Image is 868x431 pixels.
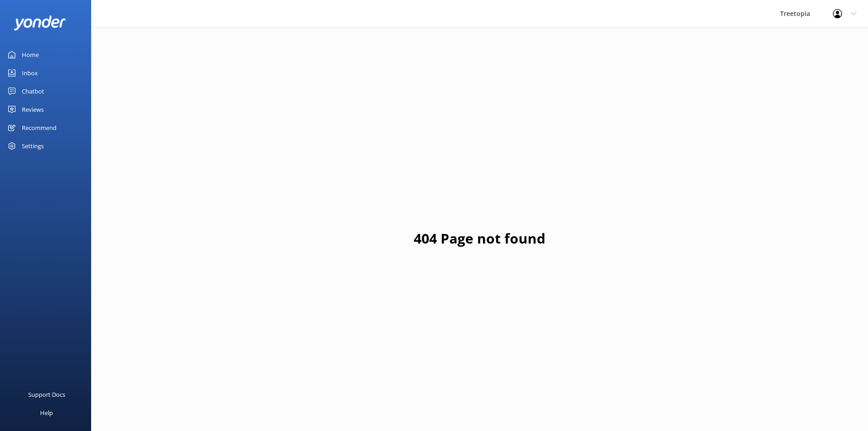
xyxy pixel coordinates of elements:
div: Home [22,46,39,64]
div: Settings [22,137,44,155]
div: Recommend [22,119,56,137]
img: yonder-white-logo.png [14,16,66,31]
div: Help [40,404,53,422]
div: Chatbot [22,82,44,100]
div: Reviews [22,100,44,119]
div: Inbox [22,64,38,82]
h1: 404 Page not found [414,228,545,249]
div: Support Docs [28,385,65,404]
